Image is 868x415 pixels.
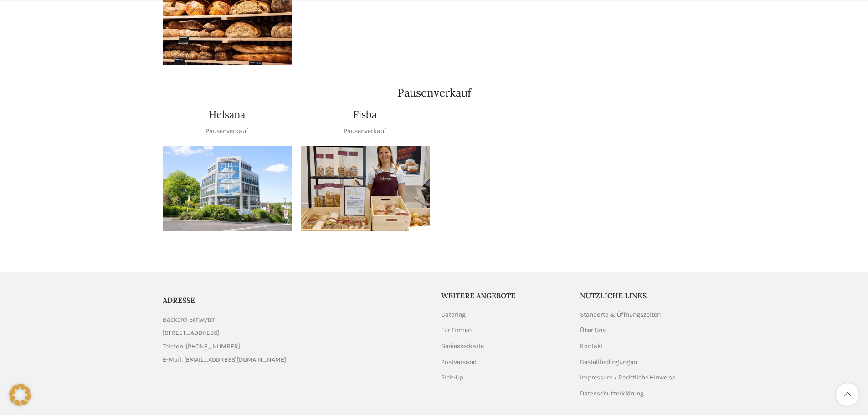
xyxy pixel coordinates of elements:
[580,358,638,367] a: Bestellbedingungen
[353,108,377,122] h4: Fisba
[163,342,427,352] a: List item link
[580,310,662,319] a: Standorte & Öffnungszeiten
[301,146,430,232] div: 1 / 1
[163,296,195,305] span: ADRESSE
[580,326,606,335] a: Über Uns
[344,126,386,136] p: Pausenverkauf
[441,291,567,301] h5: Weitere Angebote
[209,108,245,122] h4: Helsana
[441,373,464,382] a: Pick-Up
[580,342,604,351] a: Kontakt
[441,358,478,367] a: Postversand
[163,146,292,232] img: image.imageWidth__1140
[301,146,430,232] img: 20230228_153619-1-800x800
[205,126,248,136] p: Pausenverkauf
[580,389,645,398] a: Datenschutzerklärung
[580,373,676,382] a: Impressum / Rechtliche Hinweise
[163,87,706,98] h2: Pausenverkauf
[441,310,467,319] a: Catering
[163,146,292,232] div: 1 / 1
[163,355,427,365] a: List item link
[441,342,485,351] a: Geniesserkarte
[163,315,215,325] span: Bäckerei Schwyter
[836,383,859,406] a: Scroll to top button
[580,291,706,301] h5: Nützliche Links
[441,326,473,335] a: Für Firmen
[163,328,219,338] span: [STREET_ADDRESS]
